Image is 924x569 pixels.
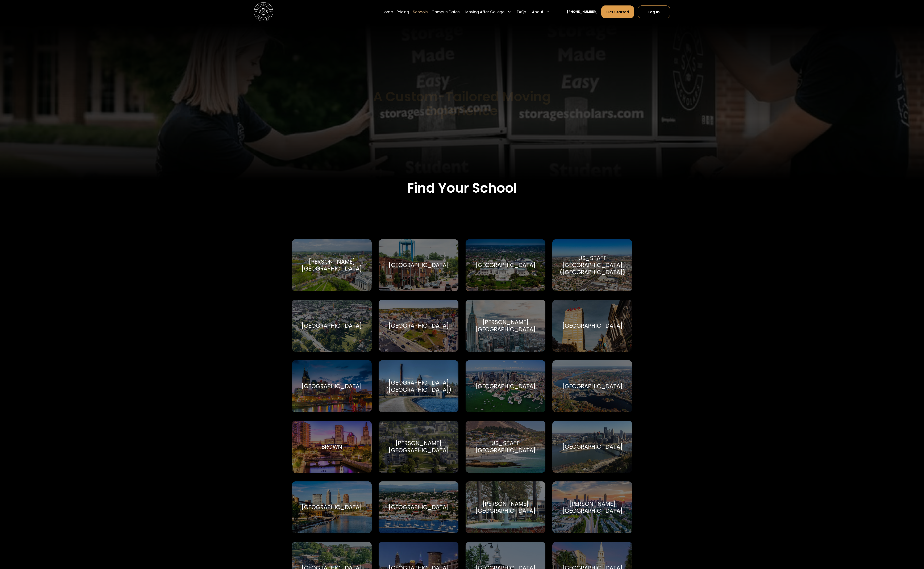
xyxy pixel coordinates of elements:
[254,2,273,21] a: home
[388,504,449,511] div: [GEOGRAPHIC_DATA]
[638,5,670,18] a: Log In
[292,180,632,196] h2: Find Your School
[379,360,458,412] a: Go to selected school
[292,481,372,534] a: Go to selected school
[463,5,513,18] div: Moving After College
[432,5,460,18] a: Campus Dates
[567,9,598,14] a: [PHONE_NUMBER]
[397,5,409,18] a: Pricing
[413,5,428,18] a: Schools
[292,300,372,352] a: Go to selected school
[517,5,526,18] a: FAQs
[532,9,543,15] div: About
[552,239,632,291] a: Go to selected school
[466,481,545,534] a: Go to selected school
[292,421,372,473] a: Go to selected school
[466,360,545,412] a: Go to selected school
[558,255,627,276] div: [US_STATE][GEOGRAPHIC_DATA] ([GEOGRAPHIC_DATA])
[466,421,545,473] a: Go to selected school
[379,481,458,534] a: Go to selected school
[301,383,362,390] div: [GEOGRAPHIC_DATA]
[562,383,623,390] div: [GEOGRAPHIC_DATA]
[254,2,273,21] img: Storage Scholars main logo
[471,440,540,454] div: [US_STATE][GEOGRAPHIC_DATA]
[601,5,634,18] a: Get Started
[471,500,540,515] div: [PERSON_NAME][GEOGRAPHIC_DATA]
[297,258,366,272] div: [PERSON_NAME][GEOGRAPHIC_DATA]
[552,421,632,473] a: Go to selected school
[349,90,575,118] h1: A Custom-Tailored Moving Experience
[384,440,453,454] div: [PERSON_NAME][GEOGRAPHIC_DATA]
[552,481,632,534] a: Go to selected school
[379,239,458,291] a: Go to selected school
[379,300,458,352] a: Go to selected school
[379,421,458,473] a: Go to selected school
[388,262,449,269] div: [GEOGRAPHIC_DATA]
[388,322,449,329] div: [GEOGRAPHIC_DATA]
[471,319,540,333] div: [PERSON_NAME][GEOGRAPHIC_DATA]
[292,360,372,412] a: Go to selected school
[384,379,453,393] div: [GEOGRAPHIC_DATA] ([GEOGRAPHIC_DATA])
[562,443,623,450] div: [GEOGRAPHIC_DATA]
[475,262,536,269] div: [GEOGRAPHIC_DATA]
[465,9,504,15] div: Moving After College
[301,322,362,329] div: [GEOGRAPHIC_DATA]
[558,500,627,515] div: [PERSON_NAME][GEOGRAPHIC_DATA]
[321,443,342,450] div: Brown
[382,5,393,18] a: Home
[552,300,632,352] a: Go to selected school
[530,5,552,18] div: About
[552,360,632,412] a: Go to selected school
[475,383,536,390] div: [GEOGRAPHIC_DATA]
[292,239,372,291] a: Go to selected school
[466,239,545,291] a: Go to selected school
[562,322,623,329] div: [GEOGRAPHIC_DATA]
[466,300,545,352] a: Go to selected school
[301,504,362,511] div: [GEOGRAPHIC_DATA]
